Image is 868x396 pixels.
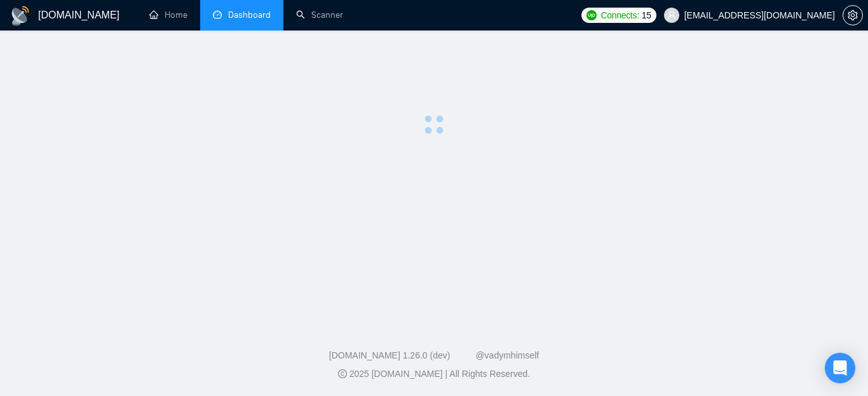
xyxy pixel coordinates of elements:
a: searchScanner [296,10,343,20]
span: 15 [642,8,651,22]
button: setting [843,5,863,25]
span: dashboard [213,10,222,19]
span: copyright [338,369,347,378]
a: setting [843,10,863,20]
div: 2025 [DOMAIN_NAME] | All Rights Reserved. [10,367,858,381]
span: Dashboard [228,10,271,20]
span: setting [843,10,862,20]
span: Connects: [600,8,639,22]
a: homeHome [149,10,187,20]
div: Open Intercom Messenger [825,353,855,383]
a: [DOMAIN_NAME] 1.26.0 (dev) [329,350,451,360]
img: upwork-logo.png [587,10,597,20]
a: @vadymhimself [475,350,539,360]
img: logo [10,6,31,26]
span: user [667,11,676,20]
